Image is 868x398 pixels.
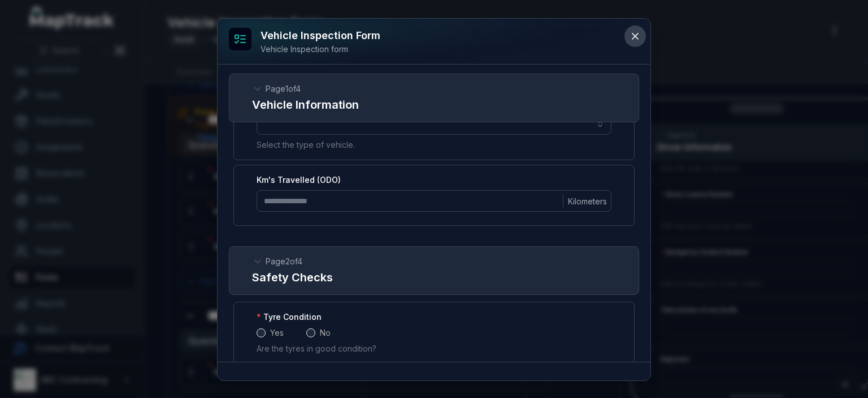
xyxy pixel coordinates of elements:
span: Page 1 of 4 [266,83,301,95]
div: Vehicle Inspection form [261,44,380,55]
h2: Vehicle Information [252,97,616,113]
h2: Safety Checks [252,269,616,285]
span: Page 2 of 4 [266,256,302,267]
label: Km's Travelled (ODO) [257,174,341,186]
p: Are the tyres in good condition? [257,343,611,354]
label: Tyre Condition [257,311,322,323]
h3: Vehicle Inspection form [261,28,380,44]
label: No [320,327,331,339]
label: Yes [270,327,284,339]
p: Select the type of vehicle. [257,139,611,151]
input: :rmd:-form-item-label [257,190,611,212]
